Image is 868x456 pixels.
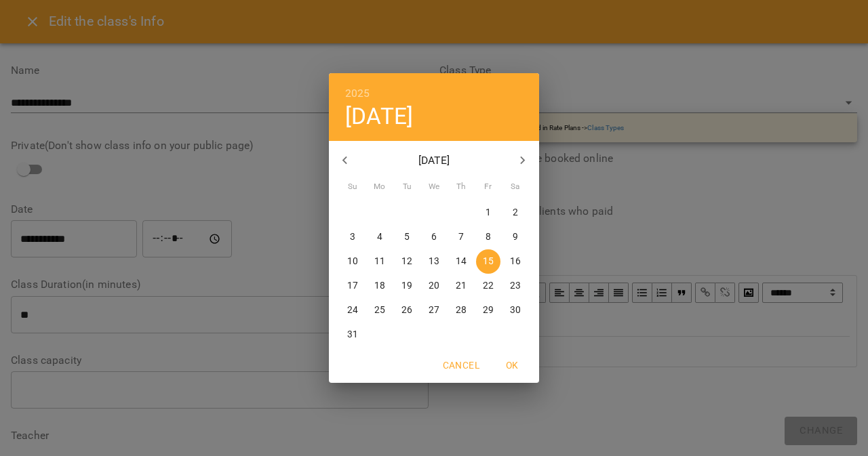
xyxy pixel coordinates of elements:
button: 10 [340,249,365,274]
p: 19 [401,279,412,293]
p: 22 [483,279,494,293]
p: 14 [456,255,467,268]
p: 16 [510,255,521,268]
button: 24 [340,298,365,323]
button: 12 [395,249,419,274]
p: 17 [347,279,358,293]
p: 25 [374,304,385,317]
button: 17 [340,274,365,298]
button: 9 [503,225,528,249]
button: 1 [476,201,500,225]
button: 29 [476,298,500,323]
p: 4 [377,230,382,244]
p: 3 [350,230,355,244]
span: Mo [368,180,392,194]
span: Su [340,180,365,194]
p: 11 [374,255,385,268]
span: Th [449,180,473,194]
button: 3 [340,225,365,249]
button: 5 [395,225,419,249]
button: 8 [476,225,500,249]
p: 10 [347,255,358,268]
p: 5 [404,230,410,244]
button: 18 [368,274,392,298]
button: 28 [449,298,473,323]
p: 26 [401,304,412,317]
p: 12 [401,255,412,268]
button: 21 [449,274,473,298]
button: OK [490,353,534,377]
p: 24 [347,304,358,317]
button: 11 [368,249,392,274]
button: 30 [503,298,528,323]
button: 23 [503,274,528,298]
button: 14 [449,249,473,274]
button: 15 [476,249,500,274]
p: 8 [486,230,491,244]
button: 22 [476,274,500,298]
span: Cancel [443,357,479,373]
button: 25 [368,298,392,323]
p: 13 [429,255,439,268]
button: 7 [449,225,473,249]
button: 2025 [345,84,370,103]
span: Sa [503,180,528,194]
p: 27 [429,304,439,317]
button: 6 [422,225,446,249]
button: 16 [503,249,528,274]
p: 23 [510,279,521,293]
p: 6 [431,230,437,244]
span: We [422,180,446,194]
button: 19 [395,274,419,298]
p: 30 [510,304,521,317]
button: 2 [503,201,528,225]
p: 31 [347,328,358,341]
p: [DATE] [361,152,507,169]
span: OK [496,357,528,373]
button: [DATE] [345,102,413,130]
p: 28 [456,304,467,317]
span: Fr [476,180,500,194]
p: 7 [458,230,464,244]
button: 27 [422,298,446,323]
p: 2 [513,206,518,220]
p: 9 [513,230,518,244]
button: 4 [368,225,392,249]
p: 18 [374,279,385,293]
button: 31 [340,323,365,347]
button: Cancel [437,353,485,377]
p: 1 [486,206,491,220]
p: 21 [456,279,467,293]
button: 13 [422,249,446,274]
span: Tu [395,180,419,194]
button: 20 [422,274,446,298]
p: 29 [483,304,494,317]
p: 20 [429,279,439,293]
p: 15 [483,255,494,268]
button: 26 [395,298,419,323]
